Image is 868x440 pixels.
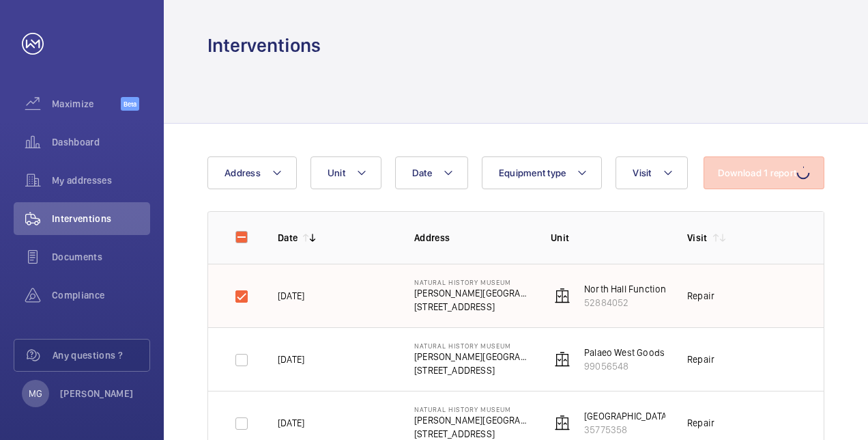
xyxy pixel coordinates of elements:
button: Date [395,156,468,189]
button: Download 1 report [704,156,824,189]
span: Unit [328,167,345,178]
p: Visit [687,231,708,245]
p: [PERSON_NAME] [60,387,134,400]
span: Visit [633,167,651,178]
span: Dashboard [52,135,150,149]
button: Equipment type [482,156,603,189]
p: Address [414,231,529,245]
span: Date [412,167,432,178]
p: 35775358 [584,423,706,437]
p: 52884052 [584,296,708,310]
span: Address [225,167,261,178]
span: My addresses [52,174,150,187]
p: [PERSON_NAME][GEOGRAPHIC_DATA] [414,286,529,300]
span: Equipment type [499,167,566,178]
p: [GEOGRAPHIC_DATA] SA/L/35 [584,409,706,423]
p: [STREET_ADDRESS] [414,300,529,314]
p: North Hall Functions SA/L/45 [584,282,708,296]
div: Repair [687,416,714,430]
span: Interventions [52,212,150,225]
p: [DATE] [278,353,304,366]
span: Any questions ? [53,348,149,362]
button: Visit [616,156,687,189]
p: [PERSON_NAME][GEOGRAPHIC_DATA] [414,413,529,427]
span: Compliance [52,288,150,302]
span: Documents [52,250,150,264]
img: elevator.svg [554,415,570,431]
button: Unit [310,156,381,189]
p: [DATE] [278,416,304,430]
p: Natural History Museum [414,405,529,413]
p: [PERSON_NAME][GEOGRAPHIC_DATA] [414,350,529,363]
div: Repair [687,289,714,303]
p: Palaeo West Goods SC/L/70 [584,346,701,359]
p: Unit [551,231,665,245]
img: elevator.svg [554,351,570,368]
button: Address [207,156,297,189]
div: Repair [687,353,714,366]
p: MG [29,387,42,400]
p: [STREET_ADDRESS] [414,363,529,377]
p: Natural History Museum [414,342,529,350]
p: [DATE] [278,289,304,303]
p: Natural History Museum [414,278,529,286]
span: Maximize [52,97,121,111]
p: Date [278,231,298,245]
span: Beta [121,97,139,111]
h1: Interventions [207,33,321,58]
p: 99056548 [584,359,701,373]
img: elevator.svg [554,288,570,304]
